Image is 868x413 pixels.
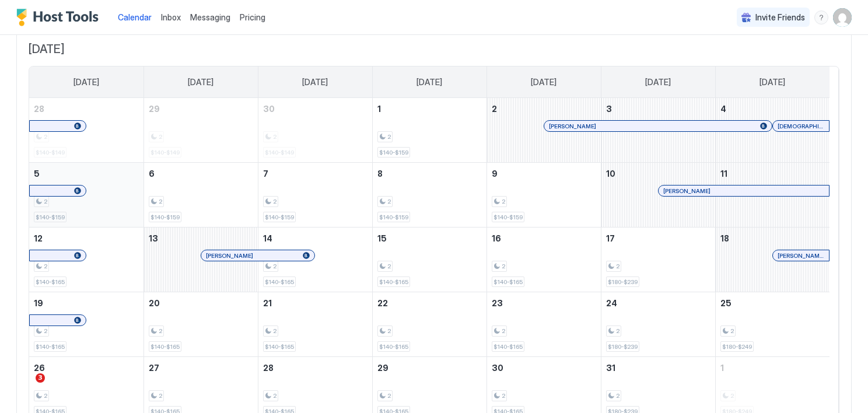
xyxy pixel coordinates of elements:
td: October 21, 2025 [258,292,372,357]
span: $140-$165 [379,278,408,286]
a: October 31, 2025 [601,357,715,379]
a: October 26, 2025 [29,357,143,379]
span: [PERSON_NAME] [549,123,596,130]
a: October 21, 2025 [258,292,372,314]
span: 2 [159,392,162,400]
td: October 22, 2025 [372,292,487,357]
span: $140-$159 [379,213,408,221]
td: October 13, 2025 [143,228,258,292]
span: 2 [159,198,162,205]
td: October 20, 2025 [143,292,258,357]
a: October 9, 2025 [487,163,601,184]
span: Pricing [240,12,265,23]
a: Inbox [161,11,181,23]
a: Friday [633,66,682,98]
span: $180-$239 [608,278,638,286]
td: September 30, 2025 [258,98,372,163]
span: $140-$159 [379,149,408,156]
span: [DATE] [73,77,99,87]
td: October 12, 2025 [29,228,143,292]
td: October 18, 2025 [715,228,829,292]
td: October 17, 2025 [601,228,715,292]
span: 24 [606,298,617,308]
span: $140-$165 [265,343,294,351]
a: October 11, 2025 [716,163,830,184]
a: October 18, 2025 [716,228,830,249]
div: [DEMOGRAPHIC_DATA] New [778,123,824,130]
a: October 5, 2025 [29,163,143,184]
span: Invite Friends [755,12,805,23]
span: [PERSON_NAME] [778,252,824,260]
span: 21 [263,298,272,308]
a: October 28, 2025 [258,357,372,379]
span: 2 [159,327,162,335]
iframe: Intercom live chat [12,373,40,401]
span: 31 [606,363,615,373]
a: October 3, 2025 [601,98,715,120]
span: 14 [263,233,272,243]
span: 2 [502,262,505,270]
a: Host Tools Logo [16,9,104,26]
span: 2 [387,262,391,270]
a: October 7, 2025 [258,163,372,184]
a: October 2, 2025 [487,98,601,120]
span: 25 [720,298,731,308]
span: 11 [720,169,727,178]
span: 18 [720,233,729,243]
span: 30 [492,363,503,373]
a: Calendar [118,11,152,23]
span: 2 [387,392,391,400]
span: [DATE] [188,77,213,87]
span: 8 [377,169,383,178]
span: 2 [502,198,505,205]
span: $140-$165 [494,278,523,286]
span: 3 [36,373,45,383]
span: $140-$165 [36,278,65,286]
span: 16 [492,233,501,243]
span: 26 [34,363,45,373]
a: October 24, 2025 [601,292,715,314]
td: October 15, 2025 [372,228,487,292]
span: $140-$165 [265,278,294,286]
span: 2 [44,392,47,400]
a: October 25, 2025 [716,292,830,314]
span: 29 [149,104,160,114]
span: 2 [273,392,276,400]
div: [PERSON_NAME] [206,252,310,260]
a: November 1, 2025 [716,357,830,379]
a: October 29, 2025 [373,357,487,379]
span: 2 [502,327,505,335]
span: 10 [606,169,615,178]
span: 12 [34,233,43,243]
span: 1 [720,363,724,373]
td: September 28, 2025 [29,98,143,163]
a: October 15, 2025 [373,228,487,249]
td: October 8, 2025 [372,163,487,228]
span: 9 [492,169,498,178]
a: October 14, 2025 [258,228,372,249]
a: October 12, 2025 [29,228,143,249]
a: October 1, 2025 [373,98,487,120]
span: $140-$165 [150,343,180,351]
div: [PERSON_NAME] [549,123,767,130]
span: 17 [606,233,615,243]
td: October 19, 2025 [29,292,143,357]
span: 2 [616,262,619,270]
span: 2 [273,198,276,205]
td: October 1, 2025 [372,98,487,163]
td: October 11, 2025 [715,163,829,228]
span: $140-$159 [150,213,180,221]
span: [PERSON_NAME] [663,187,710,195]
span: 2 [387,327,391,335]
td: October 10, 2025 [601,163,715,228]
a: October 30, 2025 [487,357,601,379]
span: 2 [492,104,497,114]
a: Tuesday [290,66,339,98]
span: 4 [720,104,726,114]
span: $140-$159 [494,213,523,221]
span: 22 [377,298,388,308]
span: $140-$159 [36,213,65,221]
span: 19 [34,298,43,308]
